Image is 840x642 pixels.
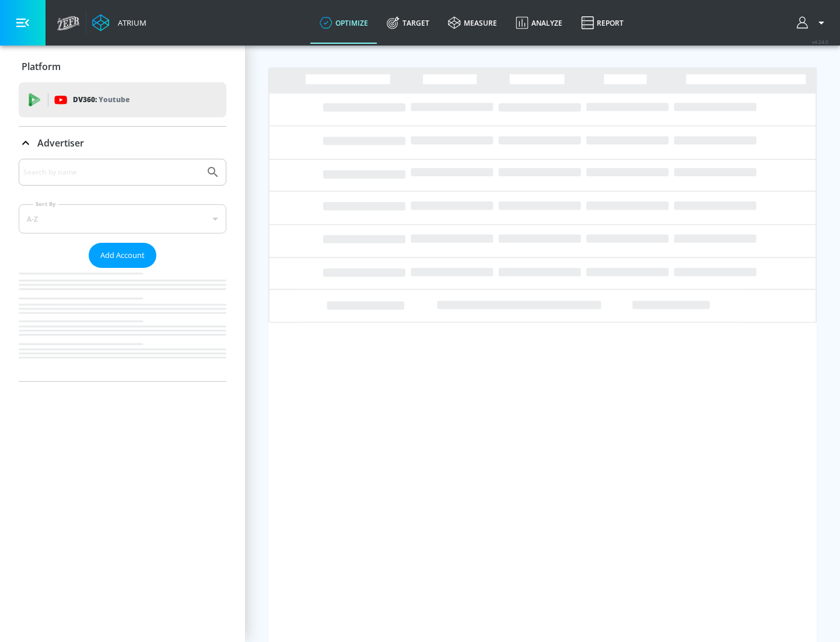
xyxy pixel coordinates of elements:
a: Analyze [506,2,572,44]
div: Advertiser [19,127,226,159]
a: measure [439,2,506,44]
div: A-Z [19,204,226,233]
span: Add Account [100,249,145,262]
span: v 4.24.0 [812,39,828,45]
input: Search by name [23,165,200,180]
p: DV360: [73,93,129,106]
div: Advertiser [19,159,226,381]
p: Platform [22,60,61,73]
div: DV360: Youtube [19,82,226,117]
nav: list of Advertiser [19,268,226,381]
label: Sort By [33,200,58,208]
p: Advertiser [37,137,84,149]
a: Report [572,2,633,44]
a: Atrium [92,14,146,32]
a: Target [377,2,439,44]
div: Atrium [113,18,146,28]
a: optimize [310,2,377,44]
p: Youtube [99,93,129,106]
button: Add Account [89,243,156,268]
div: Platform [19,50,226,83]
